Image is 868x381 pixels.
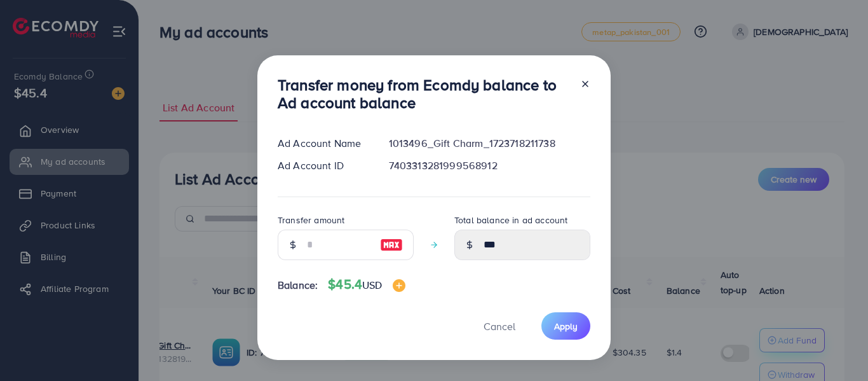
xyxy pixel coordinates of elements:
span: USD [362,278,382,292]
h4: $45.4 [328,277,405,293]
div: 7403313281999568912 [379,158,600,173]
span: Balance: [278,278,318,293]
img: image [393,279,405,292]
span: Apply [554,320,578,333]
h3: Transfer money from Ecomdy balance to Ad account balance [278,76,570,113]
iframe: Chat [814,324,858,371]
button: Apply [541,312,590,340]
div: 1013496_Gift Charm_1723718211738 [379,136,600,151]
label: Total balance in ad account [454,214,567,226]
label: Transfer amount [278,214,344,226]
img: image [380,237,403,253]
div: Ad Account ID [268,158,379,173]
div: Ad Account Name [268,136,379,151]
span: Cancel [484,319,515,333]
button: Cancel [468,312,531,340]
